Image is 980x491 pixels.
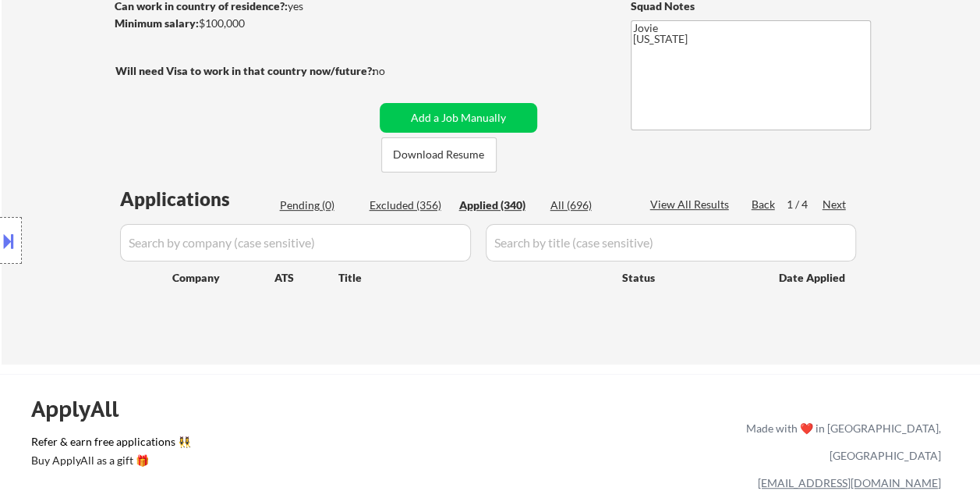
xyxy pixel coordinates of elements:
div: Next [823,197,847,212]
button: Download Resume [381,137,497,173]
div: View All Results [650,197,734,212]
strong: Minimum salary: [115,16,199,30]
div: Status [622,263,756,291]
div: Date Applied [779,270,847,286]
strong: Will need Visa to work in that country now/future?: [115,64,375,77]
button: Add a Job Manually [380,103,537,133]
div: Applied (340) [459,197,537,213]
div: Buy ApplyAll as a gift 🎁 [31,455,187,466]
div: Made with ❤️ in [GEOGRAPHIC_DATA], [GEOGRAPHIC_DATA] [740,415,941,469]
div: ApplyAll [31,396,136,422]
div: Back [752,197,777,212]
div: Pending (0) [280,197,358,213]
a: Buy ApplyAll as a gift 🎁 [31,453,187,472]
div: All (696) [550,197,628,213]
div: Title [338,270,607,286]
div: no [373,63,417,79]
div: 1 / 4 [787,197,823,212]
div: ATS [274,270,338,286]
input: Search by title (case sensitive) [486,224,856,262]
div: $100,000 [115,16,374,31]
a: Refer & earn free applications 👯‍♀️ [31,436,420,453]
input: Search by company (case sensitive) [120,224,471,262]
a: [EMAIL_ADDRESS][DOMAIN_NAME] [758,476,941,489]
div: Excluded (356) [370,197,448,213]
